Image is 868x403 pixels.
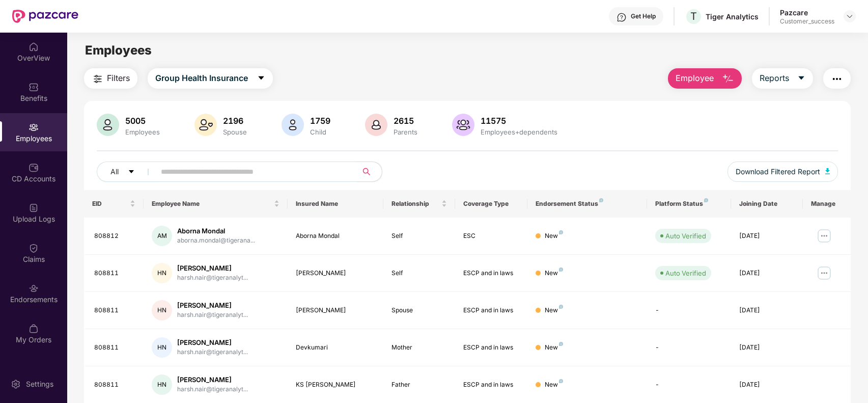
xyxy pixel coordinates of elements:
[94,268,136,278] div: 808811
[631,12,656,20] div: Get Help
[94,380,136,390] div: 808811
[152,374,172,395] div: HN
[152,226,172,246] div: AM
[655,200,723,208] div: Platform Status
[391,200,439,208] span: Relationship
[257,74,265,83] span: caret-down
[123,116,162,126] div: 5005
[391,343,447,353] div: Mother
[148,68,273,89] button: Group Health Insurancecaret-down
[177,347,248,357] div: harsh.nair@tigeranalyt...
[536,200,639,208] div: Endorsement Status
[739,343,795,353] div: [DATE]
[727,162,838,182] button: Download Filtered Report
[29,122,39,132] img: svg+xml;base64,PHN2ZyBpZD0iRW1wbG95ZWVzIiB4bWxucz0iaHR0cDovL3d3dy53My5vcmcvMjAwMC9zdmciIHdpZHRoPS...
[816,228,832,244] img: manageButton
[816,265,832,281] img: manageButton
[152,300,172,320] div: HN
[831,73,843,85] img: svg+xml;base64,PHN2ZyB4bWxucz0iaHR0cDovL3d3dy53My5vcmcvMjAwMC9zdmciIHdpZHRoPSIyNCIgaGVpZ2h0PSIyNC...
[94,231,136,241] div: 808812
[357,168,377,176] span: search
[177,226,255,236] div: Aborna Mondal
[452,114,474,136] img: svg+xml;base64,PHN2ZyB4bWxucz0iaHR0cDovL3d3dy53My5vcmcvMjAwMC9zdmciIHhtbG5zOnhsaW5rPSJodHRwOi8vd3...
[144,190,287,218] th: Employee Name
[84,190,144,218] th: EID
[12,10,78,23] img: New Pazcare Logo
[391,306,447,315] div: Spouse
[665,231,706,241] div: Auto Verified
[97,162,159,182] button: Allcaret-down
[731,190,803,218] th: Joining Date
[288,190,383,218] th: Insured Name
[29,283,39,293] img: svg+xml;base64,PHN2ZyBpZD0iRW5kb3JzZW1lbnRzIiB4bWxucz0iaHR0cDovL3d3dy53My5vcmcvMjAwMC9zdmciIHdpZH...
[177,301,248,310] div: [PERSON_NAME]
[92,200,128,208] span: EID
[739,231,795,241] div: [DATE]
[221,116,249,126] div: 2196
[123,128,162,136] div: Employees
[97,114,119,136] img: svg+xml;base64,PHN2ZyB4bWxucz0iaHR0cDovL3d3dy53My5vcmcvMjAwMC9zdmciIHhtbG5zOnhsaW5rPSJodHRwOi8vd3...
[803,190,851,218] th: Manage
[296,231,375,241] div: Aborna Mondal
[665,268,706,278] div: Auto Verified
[282,114,304,136] img: svg+xml;base64,PHN2ZyB4bWxucz0iaHR0cDovL3d3dy53My5vcmcvMjAwMC9zdmciIHhtbG5zOnhsaW5rPSJodHRwOi8vd3...
[23,379,57,389] div: Settings
[177,273,248,283] div: harsh.nair@tigeranalyt...
[463,343,519,353] div: ESCP and in laws
[296,306,375,315] div: [PERSON_NAME]
[559,230,563,234] img: svg+xml;base64,PHN2ZyB4bWxucz0iaHR0cDovL3d3dy53My5vcmcvMjAwMC9zdmciIHdpZHRoPSI4IiBoZWlnaHQ9IjgiIH...
[690,10,697,22] span: T
[110,166,119,177] span: All
[92,73,104,85] img: svg+xml;base64,PHN2ZyB4bWxucz0iaHR0cDovL3d3dy53My5vcmcvMjAwMC9zdmciIHdpZHRoPSIyNCIgaGVpZ2h0PSIyNC...
[455,190,527,218] th: Coverage Type
[676,72,714,85] span: Employee
[559,342,563,346] img: svg+xml;base64,PHN2ZyB4bWxucz0iaHR0cDovL3d3dy53My5vcmcvMjAwMC9zdmciIHdpZHRoPSI4IiBoZWlnaHQ9IjgiIH...
[797,74,805,83] span: caret-down
[780,8,834,17] div: Pazcare
[463,268,519,278] div: ESCP and in laws
[152,263,172,283] div: HN
[545,268,563,278] div: New
[365,114,387,136] img: svg+xml;base64,PHN2ZyB4bWxucz0iaHR0cDovL3d3dy53My5vcmcvMjAwMC9zdmciIHhtbG5zOnhsaW5rPSJodHRwOi8vd3...
[296,380,375,390] div: KS [PERSON_NAME]
[221,128,249,136] div: Spouse
[29,243,39,253] img: svg+xml;base64,PHN2ZyBpZD0iQ2xhaW0iIHhtbG5zPSJodHRwOi8vd3d3LnczLm9yZy8yMDAwL3N2ZyIgd2lkdGg9IjIwIi...
[29,42,39,52] img: svg+xml;base64,PHN2ZyBpZD0iSG9tZSIgeG1sbnM9Imh0dHA6Ly93d3cudzMub3JnLzIwMDAvc3ZnIiB3aWR0aD0iMjAiIG...
[128,168,135,176] span: caret-down
[647,292,731,329] td: -
[780,17,834,25] div: Customer_success
[545,380,563,390] div: New
[736,166,820,177] span: Download Filtered Report
[391,380,447,390] div: Father
[84,68,137,89] button: Filters
[559,305,563,309] img: svg+xml;base64,PHN2ZyB4bWxucz0iaHR0cDovL3d3dy53My5vcmcvMjAwMC9zdmciIHdpZHRoPSI4IiBoZWlnaHQ9IjgiIH...
[296,268,375,278] div: [PERSON_NAME]
[479,128,559,136] div: Employees+dependents
[545,343,563,353] div: New
[152,337,172,358] div: HN
[107,72,130,85] span: Filters
[647,329,731,366] td: -
[559,379,563,383] img: svg+xml;base64,PHN2ZyB4bWxucz0iaHR0cDovL3d3dy53My5vcmcvMjAwMC9zdmciIHdpZHRoPSI4IiBoZWlnaHQ9IjgiIH...
[559,267,563,272] img: svg+xml;base64,PHN2ZyB4bWxucz0iaHR0cDovL3d3dy53My5vcmcvMjAwMC9zdmciIHdpZHRoPSI4IiBoZWlnaHQ9IjgiIH...
[760,72,789,85] span: Reports
[177,236,255,246] div: aborna.mondal@tigerana...
[391,116,419,126] div: 2615
[152,200,271,208] span: Employee Name
[706,12,759,21] div: Tiger Analytics
[11,379,21,389] img: svg+xml;base64,PHN2ZyBpZD0iU2V0dGluZy0yMHgyMCIgeG1sbnM9Imh0dHA6Ly93d3cudzMub3JnLzIwMDAvc3ZnIiB3aW...
[155,72,248,85] span: Group Health Insurance
[846,12,854,20] img: svg+xml;base64,PHN2ZyBpZD0iRHJvcGRvd24tMzJ4MzIiIHhtbG5zPSJodHRwOi8vd3d3LnczLm9yZy8yMDAwL3N2ZyIgd2...
[617,12,627,22] img: svg+xml;base64,PHN2ZyBpZD0iSGVscC0zMngzMiIgeG1sbnM9Imh0dHA6Ly93d3cudzMub3JnLzIwMDAvc3ZnIiB3aWR0aD...
[29,203,39,213] img: svg+xml;base64,PHN2ZyBpZD0iVXBsb2FkX0xvZ3MiIGRhdGEtbmFtZT0iVXBsb2FkIExvZ3MiIHhtbG5zPSJodHRwOi8vd3...
[308,116,332,126] div: 1759
[29,324,39,334] img: svg+xml;base64,PHN2ZyBpZD0iTXlfT3JkZXJzIiBkYXRhLW5hbWU9Ik15IE9yZGVycyIgeG1sbnM9Imh0dHA6Ly93d3cudz...
[177,263,248,273] div: [PERSON_NAME]
[704,198,708,202] img: svg+xml;base64,PHN2ZyB4bWxucz0iaHR0cDovL3d3dy53My5vcmcvMjAwMC9zdmciIHdpZHRoPSI4IiBoZWlnaHQ9IjgiIH...
[752,68,813,89] button: Reportscaret-down
[463,306,519,315] div: ESCP and in laws
[739,268,795,278] div: [DATE]
[463,380,519,390] div: ESCP and in laws
[545,306,563,315] div: New
[383,190,455,218] th: Relationship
